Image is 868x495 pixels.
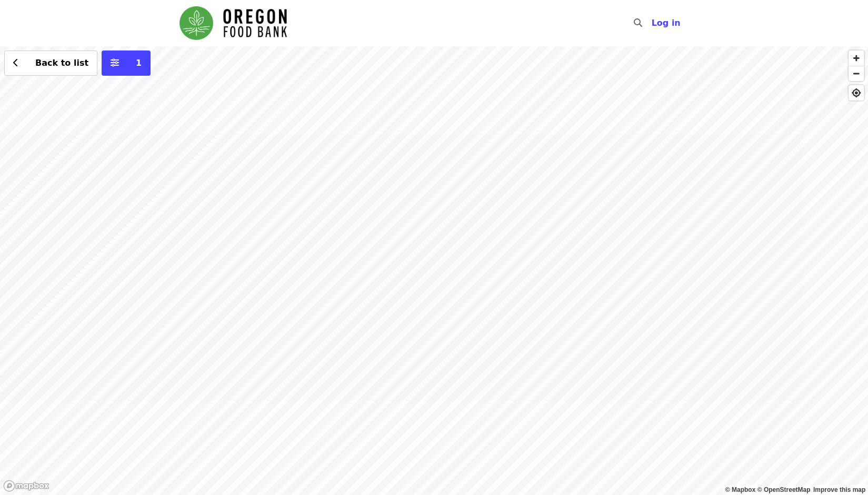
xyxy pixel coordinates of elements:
span: 1 [136,58,142,68]
a: Mapbox logo [3,480,49,492]
button: More filters (1 selected) [102,50,151,76]
button: Zoom Out [849,66,864,81]
input: Search [648,11,656,36]
button: Zoom In [849,50,864,66]
span: Back to list [35,58,88,68]
i: search icon [633,18,642,28]
a: OpenStreetMap [757,486,810,493]
img: Oregon Food Bank - Home [179,6,287,40]
a: Map feedback [813,486,865,493]
i: sliders-h icon [111,58,119,68]
button: Log in [643,13,689,34]
button: Find My Location [849,85,864,100]
i: chevron-left icon [13,58,18,68]
button: Back to list [4,50,97,76]
span: Log in [651,18,680,28]
a: Mapbox [725,486,756,493]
